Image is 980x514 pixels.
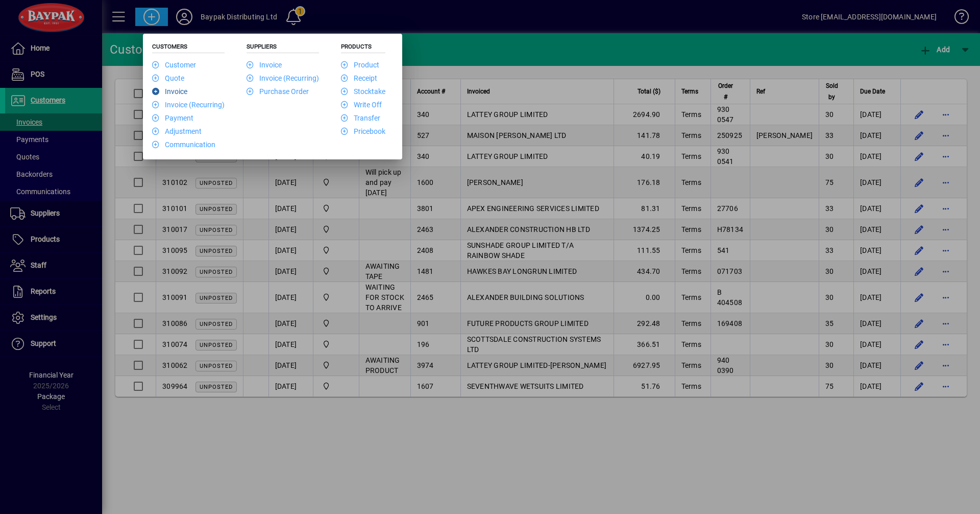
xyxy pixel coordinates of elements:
[247,43,319,53] h5: Suppliers
[152,127,202,135] a: Adjustment
[152,141,215,149] a: Communication
[341,127,385,135] a: Pricebook
[152,101,225,109] a: Invoice (Recurring)
[247,87,309,96] a: Purchase Order
[341,114,380,122] a: Transfer
[247,61,282,69] a: Invoice
[152,114,193,122] a: Payment
[152,74,184,82] a: Quote
[247,74,319,82] a: Invoice (Recurring)
[152,87,187,96] a: Invoice
[341,74,377,82] a: Receipt
[341,61,379,69] a: Product
[152,61,196,69] a: Customer
[341,87,385,96] a: Stocktake
[341,43,385,53] h5: Products
[152,43,225,53] h5: Customers
[341,101,382,109] a: Write Off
